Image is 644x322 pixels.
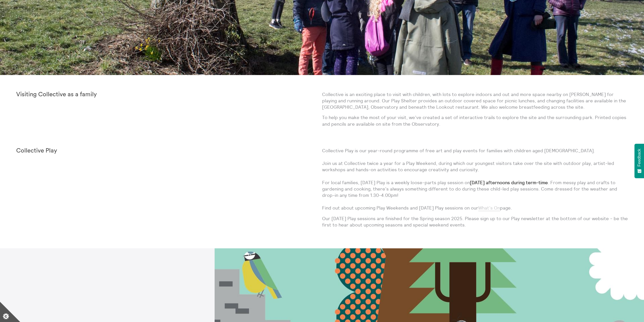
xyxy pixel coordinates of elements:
[322,114,628,127] p: To help you make the most of your visit, we’ve created a set of interactive trails to explore the...
[470,180,548,185] strong: [DATE] afternoons during term-time
[16,148,57,154] strong: Collective Play
[478,205,500,211] a: What’s On
[322,91,628,110] p: Collective is an exciting place to visit with children, with lots to explore indoors and out and ...
[322,215,628,228] p: Our [DATE] Play sessions are finished for the Spring season 2025. Please sign up to our Play news...
[637,149,641,166] span: Feedback
[322,147,628,211] p: Collective Play is our year-round programme of free art and play events for families with childre...
[16,91,97,98] strong: Visiting Collective as a family
[634,144,644,178] button: Feedback - Show survey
